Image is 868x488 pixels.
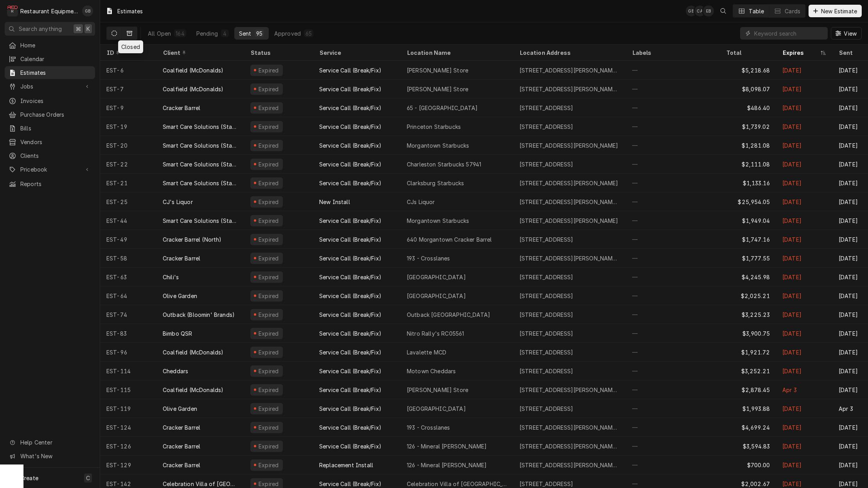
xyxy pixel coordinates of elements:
[319,423,381,432] div: Service Call (Break/Fix)
[319,405,381,413] div: Service Call (Break/Fix)
[626,211,720,230] div: —
[720,61,776,80] div: $5,218.68
[163,348,223,356] div: Coalfield (McDonalds)
[407,179,464,187] div: Clarksburg Starbucks
[319,85,381,93] div: Service Call (Break/Fix)
[519,386,620,394] div: [STREET_ADDRESS][PERSON_NAME][PERSON_NAME]
[257,367,280,375] div: Expired
[519,217,618,225] div: [STREET_ADDRESS][PERSON_NAME]
[118,40,143,53] div: Closed
[519,348,573,356] div: [STREET_ADDRESS]
[319,66,381,74] div: Service Call (Break/Fix)
[163,104,200,112] div: Cracker Barrel
[163,141,238,150] div: Smart Care Solutions (Starbucks Corporate)
[319,141,381,150] div: Service Call (Break/Fix)
[626,249,720,267] div: —
[776,61,832,80] div: [DATE]
[250,49,305,57] div: Status
[776,267,832,286] div: [DATE]
[319,123,381,131] div: Service Call (Break/Fix)
[703,5,714,16] div: EB
[519,179,618,187] div: [STREET_ADDRESS][PERSON_NAME]
[720,324,776,343] div: $3,900.75
[519,329,573,338] div: [STREET_ADDRESS]
[163,292,197,300] div: Olive Garden
[19,25,62,33] span: Search anything
[223,29,227,38] div: 4
[407,104,478,112] div: 65 - [GEOGRAPHIC_DATA]
[686,5,697,16] div: GB
[319,442,381,450] div: Service Call (Break/Fix)
[319,49,393,57] div: Service
[776,324,832,343] div: [DATE]
[239,29,252,38] div: Sent
[20,41,91,49] span: Home
[257,348,280,356] div: Expired
[20,7,78,15] div: Restaurant Equipment Diagnostics
[626,80,720,98] div: —
[720,98,776,117] div: $486.40
[257,198,280,206] div: Expired
[257,405,280,413] div: Expired
[626,437,720,455] div: —
[257,311,280,319] div: Expired
[257,179,280,187] div: Expired
[694,5,705,16] div: Chrissy Adams's Avatar
[257,160,280,168] div: Expired
[776,380,832,399] div: Apr 3
[407,254,450,262] div: 193 - Crosslanes
[319,367,381,375] div: Service Call (Break/Fix)
[20,110,91,119] span: Purchase Orders
[257,480,280,488] div: Expired
[319,235,381,244] div: Service Call (Break/Fix)
[842,29,858,38] span: View
[163,179,238,187] div: Smart Care Solutions (Starbucks Corporate)
[776,399,832,418] div: [DATE]
[5,122,95,135] a: Bills
[407,386,468,394] div: [PERSON_NAME] Store
[626,380,720,399] div: —
[519,423,620,432] div: [STREET_ADDRESS][PERSON_NAME][PERSON_NAME]
[100,192,156,211] div: EST-25
[163,480,238,488] div: Celebration Villa of [GEOGRAPHIC_DATA]
[257,66,280,74] div: Expired
[106,49,149,57] div: ID
[100,361,156,380] div: EST-114
[407,423,450,432] div: 193 - Crosslanes
[626,155,720,174] div: —
[5,136,95,148] a: Vendors
[519,480,573,488] div: [STREET_ADDRESS]
[20,82,79,90] span: Jobs
[100,80,156,98] div: EST-7
[407,367,456,375] div: Motown Cheddars
[407,235,492,244] div: 640 Morgantown Cracker Barrel
[163,217,238,225] div: Smart Care Solutions (Starbucks Corporate)
[626,174,720,192] div: —
[720,117,776,136] div: $1,739.02
[720,380,776,399] div: $2,878.45
[319,480,381,488] div: Service Call (Break/Fix)
[519,85,620,93] div: [STREET_ADDRESS][PERSON_NAME][PERSON_NAME]
[319,198,350,206] div: New Install
[519,405,573,413] div: [STREET_ADDRESS]
[20,55,91,63] span: Calendar
[257,423,280,432] div: Expired
[319,329,381,338] div: Service Call (Break/Fix)
[163,273,179,281] div: Chili's
[319,386,381,394] div: Service Call (Break/Fix)
[20,152,91,160] span: Clients
[720,361,776,380] div: $3,252.21
[148,29,171,38] div: All Open
[519,104,573,112] div: [STREET_ADDRESS]
[626,61,720,80] div: —
[776,230,832,249] div: [DATE]
[754,27,824,40] input: Keyword search
[407,66,468,74] div: [PERSON_NAME] Store
[82,5,93,16] div: Gary Beaver's Avatar
[626,286,720,305] div: —
[100,267,156,286] div: EST-63
[407,217,469,225] div: Morgantown Starbucks
[726,49,768,57] div: Total
[519,254,620,262] div: [STREET_ADDRESS][PERSON_NAME][PERSON_NAME]
[20,124,91,132] span: Bills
